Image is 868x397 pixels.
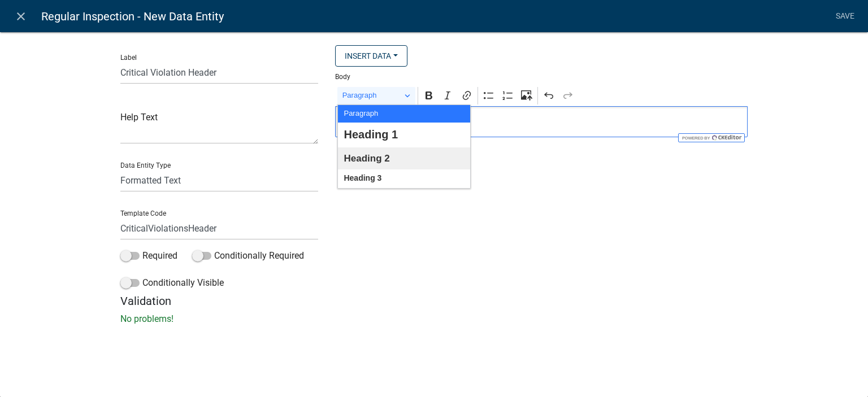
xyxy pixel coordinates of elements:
ul: Heading [338,105,470,188]
span: Regular Inspection - New Data Entity [41,5,224,28]
label: Conditionally Visible [120,276,224,290]
label: Body [335,73,350,80]
span: Heading 2 [344,150,389,167]
label: Conditionally Required [192,249,304,263]
h5: Validation [120,294,748,308]
button: Insert Data [335,45,407,67]
div: Editor editing area: main. Press Alt+0 for help. [335,106,748,137]
label: Required [120,249,177,263]
span: Heading 1 [344,124,398,145]
span: Paragraph [342,89,401,102]
p: No problems! [120,312,748,326]
p: Critical Violations [341,115,742,129]
i: close [14,10,28,23]
span: Paragraph [344,107,378,120]
div: Editor toolbar [335,85,748,106]
span: Heading 3 [344,171,381,186]
a: Save [831,6,859,27]
span: Powered by [681,136,710,141]
button: Paragraph, Heading [337,87,415,104]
